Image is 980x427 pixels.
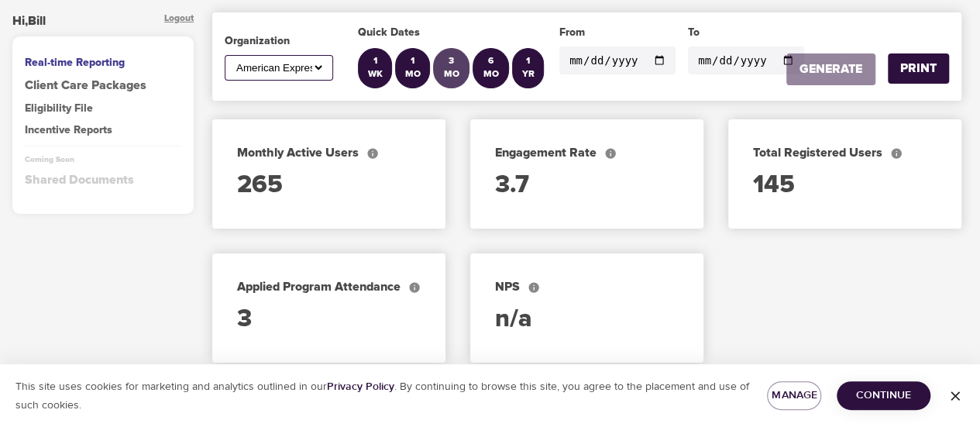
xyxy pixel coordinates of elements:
span: Manage [779,386,809,405]
div: Engagement Rate [495,144,679,162]
button: Continue [837,381,930,410]
div: NPS [495,278,679,296]
button: 6 MO [473,48,509,88]
div: 3.7 [495,168,679,204]
button: 1 WK [358,48,392,88]
div: 1 WK [365,55,385,81]
div: Logout [164,12,194,30]
div: Organization [225,33,333,49]
svg: A widely used satisfaction measure to determine a customer's propensity to recommend the service ... [528,281,540,294]
button: 3 MO [433,48,469,88]
div: 265 [237,168,421,204]
div: Total Registered Users [753,144,937,162]
div: Real-time Reporting [25,55,181,71]
div: GENERATE [799,60,862,78]
button: 1 MO [395,48,430,88]
a: Privacy Policy [327,380,394,394]
div: From [559,25,676,40]
div: 145 [753,168,937,204]
div: Incentive Reports [25,122,181,138]
div: Shared Documents [25,171,181,189]
div: 1 MO [402,55,423,81]
span: Continue [849,386,918,405]
svg: Engagement Rate is ET (engagement touches) / MAU (monthly active users), an indicator of engageme... [604,147,617,160]
button: 1 YR [512,48,544,88]
div: 3 MO [440,55,462,81]
div: 1 YR [519,55,537,81]
div: Applied Program Attendance [237,278,421,296]
div: PRINT [900,60,937,77]
div: Monthly Active Users [237,144,421,162]
div: 6 MO [480,55,502,81]
div: Quick Dates [358,25,547,40]
svg: The total number of participants who attended an Applied Program (live and recorded) during the p... [408,281,421,294]
div: Coming Soon [25,154,181,165]
a: Client Care Packages [25,77,181,95]
div: Eligibility File [25,101,181,116]
button: GENERATE [786,53,875,85]
div: n/a [495,302,679,338]
button: PRINT [888,53,949,84]
svg: The total number of participants who created accounts for eM Life. [890,147,903,160]
div: 3 [237,302,421,338]
svg: Monthly Active Users. The 30 day rolling count of active users [366,147,379,160]
div: Hi, Bill [12,12,46,30]
button: Manage [767,381,821,410]
div: To [688,25,804,40]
